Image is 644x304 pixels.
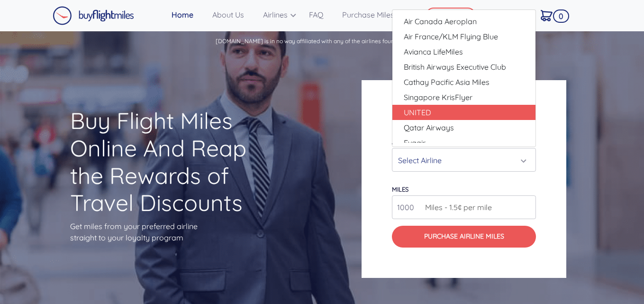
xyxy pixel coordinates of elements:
span: Evaair [404,137,426,148]
button: CONTACT US [426,8,476,24]
a: Airlines [259,5,305,24]
span: Singapore KrisFlyer [404,92,472,103]
a: FAQ [305,5,338,24]
span: Qatar Airways [404,122,454,133]
div: Select Airline [398,151,524,169]
span: Miles - 1.5¢ per mile [420,202,492,213]
button: Purchase Airline Miles [392,226,536,247]
span: Cathay Pacific Asia Miles [404,76,490,88]
span: British Airways Executive Club [404,61,506,73]
img: Buy Flight Miles Logo [53,6,134,25]
a: 0 [537,5,566,25]
a: Home [168,5,209,24]
span: Air France/KLM Flying Blue [404,31,498,42]
label: miles [392,185,408,193]
p: Get miles from your preferred airline straight to your loyalty program [70,221,282,243]
span: Air Canada Aeroplan [404,16,477,27]
a: Buy Flight Miles Logo [53,4,134,28]
img: Cart [541,10,553,21]
a: Purchase Miles [338,5,409,24]
span: Avianca LifeMiles [404,46,463,57]
a: About Us [209,5,259,24]
span: 0 [553,9,569,23]
span: UNITED [404,107,431,118]
button: Select Airline [392,148,536,172]
h1: Buy Flight Miles Online And Reap the Rewards of Travel Discounts [70,107,282,216]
